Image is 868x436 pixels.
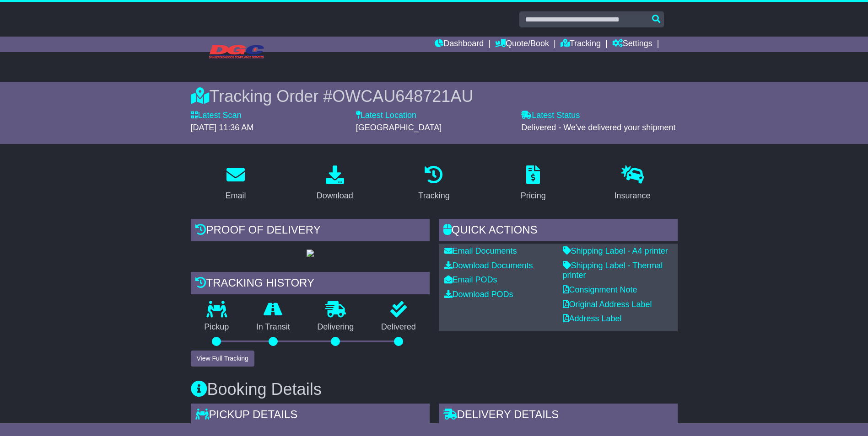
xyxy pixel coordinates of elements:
[191,111,242,121] label: Latest Scan
[563,285,637,294] a: Consignment Note
[563,314,622,323] a: Address Label
[521,111,580,121] label: Latest Status
[444,246,517,255] a: Email Documents
[612,37,652,52] a: Settings
[439,219,678,244] div: Quick Actions
[444,261,533,270] a: Download Documents
[356,123,442,132] span: [GEOGRAPHIC_DATA]
[191,322,243,332] p: Pickup
[435,37,484,52] a: Dashboard
[444,290,513,299] a: Download PODs
[191,380,678,399] h3: Booking Details
[561,37,601,52] a: Tracking
[243,322,304,332] p: In Transit
[304,322,368,332] p: Delivering
[307,250,314,257] img: GetPodImage
[521,190,546,202] div: Pricing
[563,261,663,280] a: Shipping Label - Thermal printer
[412,162,455,205] a: Tracking
[439,404,678,428] div: Delivery Details
[317,190,353,202] div: Download
[563,246,668,255] a: Shipping Label - A4 printer
[563,300,652,309] a: Original Address Label
[521,123,675,132] span: Delivered - We've delivered your shipment
[444,275,497,284] a: Email PODs
[332,87,473,106] span: OWCAU648721AU
[418,190,449,202] div: Tracking
[191,272,430,297] div: Tracking history
[191,86,678,106] div: Tracking Order #
[225,190,246,202] div: Email
[609,162,657,205] a: Insurance
[191,404,430,428] div: Pickup Details
[356,111,416,121] label: Latest Location
[367,322,430,332] p: Delivered
[219,162,252,205] a: Email
[191,123,254,132] span: [DATE] 11:36 AM
[515,162,552,205] a: Pricing
[311,162,359,205] a: Download
[615,190,651,202] div: Insurance
[191,219,430,244] div: Proof of Delivery
[495,37,549,52] a: Quote/Book
[191,351,254,367] button: View Full Tracking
